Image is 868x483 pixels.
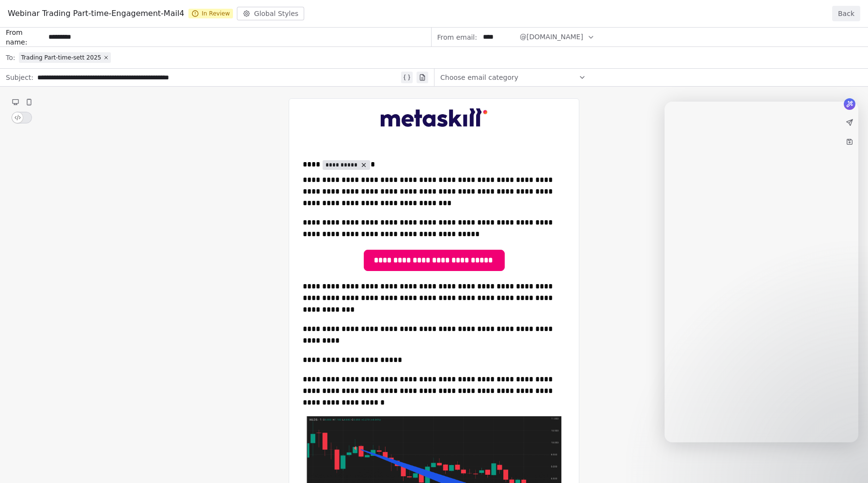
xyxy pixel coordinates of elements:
[665,102,858,442] iframe: Intercom live chat
[237,7,305,20] button: Global Styles
[8,8,185,19] span: Webinar Trading Part-time-Engagement-Mail4
[832,6,860,21] button: Back
[835,450,858,473] iframe: Intercom live chat
[188,9,233,18] span: In Review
